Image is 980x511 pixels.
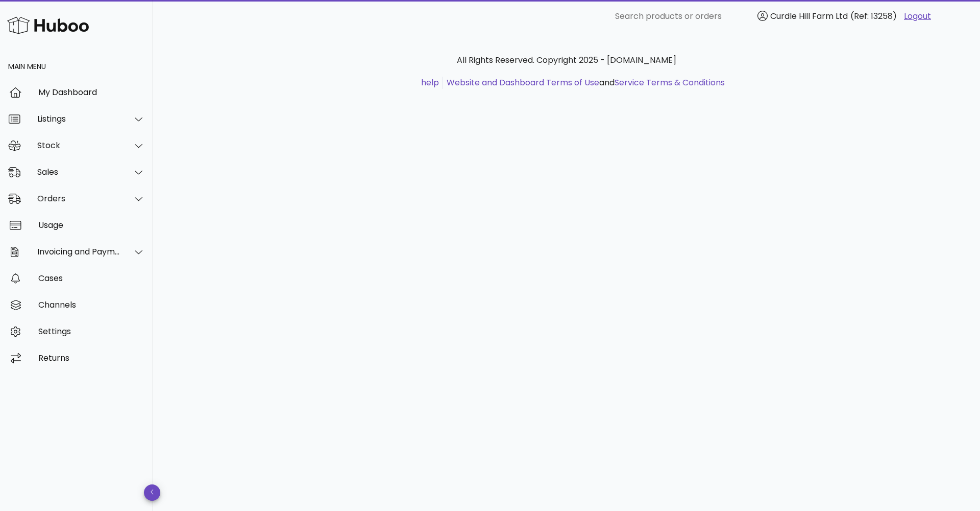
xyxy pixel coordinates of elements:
div: Sales [37,167,120,177]
div: Stock [37,141,120,150]
div: Invoicing and Payments [37,247,120,257]
div: Listings [37,114,120,124]
span: Curdle Hill Farm Ltd [770,10,848,22]
div: Orders [37,194,120,203]
div: Returns [38,353,145,363]
p: All Rights Reserved. Copyright 2025 - [DOMAIN_NAME] [275,54,859,66]
div: Channels [38,300,145,310]
span: (Ref: 13258) [850,10,897,22]
div: Cases [38,273,145,283]
img: Huboo Logo [7,14,89,36]
a: Service Terms & Conditions [615,77,725,88]
a: Website and Dashboard Terms of Use [447,77,599,88]
li: and [443,77,725,89]
a: Logout [904,10,931,22]
div: Settings [38,327,145,336]
div: My Dashboard [38,87,145,97]
div: Usage [38,220,145,230]
a: help [421,77,439,88]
